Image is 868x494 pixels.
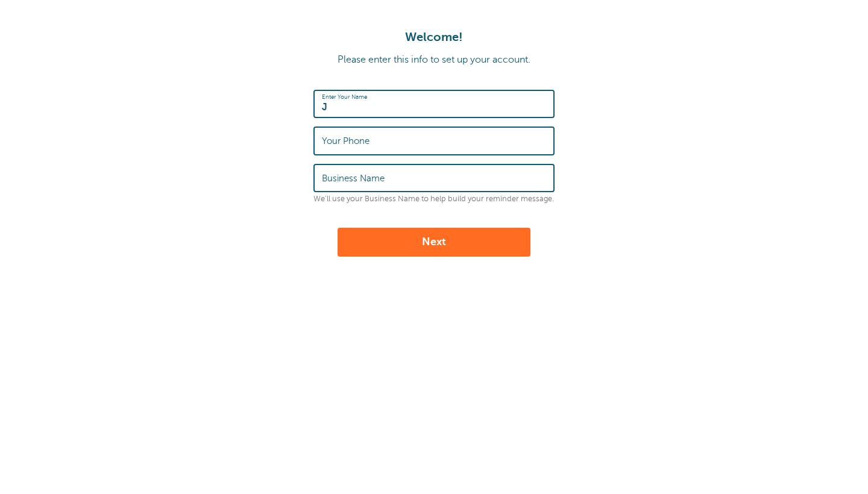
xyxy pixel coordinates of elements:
label: Business Name [322,173,385,184]
p: We'll use your Business Name to help build your reminder message. [313,195,555,204]
label: Enter Your Name [322,93,367,101]
button: Next [338,228,530,257]
h1: Welcome! [12,30,856,45]
label: Your Phone [322,136,370,146]
p: Please enter this info to set up your account. [12,54,856,66]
